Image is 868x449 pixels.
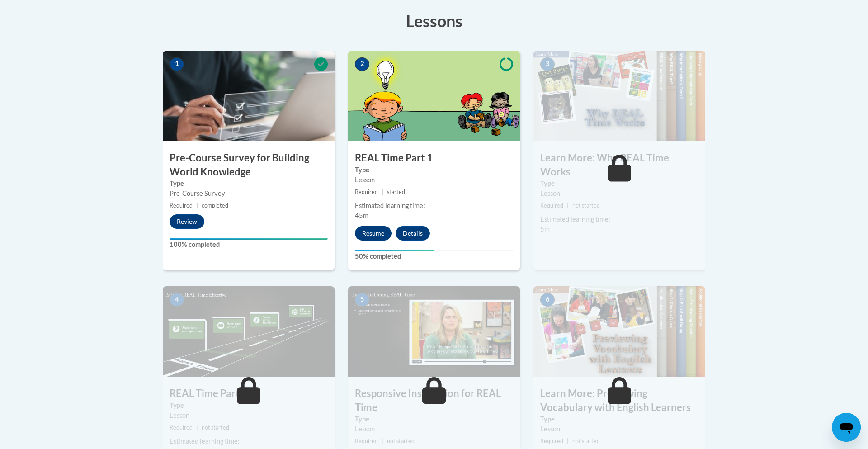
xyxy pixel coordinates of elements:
span: Required [540,438,563,444]
h3: Learn More: Previewing Vocabulary with English Learners [533,387,705,415]
span: | [196,202,198,209]
label: Type [540,179,698,189]
img: Course Image [533,286,705,377]
span: 3 [540,57,555,71]
span: 1 [170,57,184,71]
span: | [196,424,198,431]
button: Resume [355,226,392,241]
img: Course Image [533,51,705,141]
h3: Responsive Instruction for REAL Time [348,387,520,415]
span: | [567,202,569,209]
img: Course Image [163,286,335,377]
div: Pre-Course Survey [170,189,328,199]
span: not started [572,438,600,444]
div: Your progress [355,250,434,251]
div: Estimated learning time: [355,201,513,211]
span: started [387,189,405,195]
span: Required [540,202,563,209]
span: 4 [170,293,184,307]
span: 2 [355,57,369,71]
span: 5 [355,293,369,307]
div: Estimated learning time: [540,214,698,224]
div: Lesson [540,189,698,199]
label: Type [170,401,328,411]
h3: Lessons [163,9,705,32]
label: Type [355,414,513,424]
span: not started [572,202,600,209]
div: Your progress [170,238,328,240]
label: 100% completed [170,240,328,250]
span: not started [202,424,229,431]
div: Lesson [355,424,513,434]
span: 6 [540,293,555,307]
h3: REAL Time Part 2 [163,387,335,401]
span: Required [170,202,193,209]
img: Course Image [348,286,520,377]
div: Lesson [355,175,513,185]
h3: REAL Time Part 1 [348,151,520,165]
span: 5m [540,225,550,233]
div: Estimated learning time: [170,436,328,446]
div: Lesson [540,424,698,434]
div: Lesson [170,411,328,421]
span: completed [202,202,228,209]
button: Review [170,214,204,229]
span: | [382,438,383,444]
span: Required [170,424,193,431]
span: Required [355,438,378,444]
span: Required [355,189,378,195]
label: Type [170,179,328,189]
span: 45m [355,212,368,219]
span: | [382,189,383,195]
img: Course Image [348,51,520,141]
h3: Pre-Course Survey for Building World Knowledge [163,151,335,179]
span: | [567,438,569,444]
h3: Learn More: Why REAL Time Works [533,151,705,179]
label: 50% completed [355,251,513,261]
iframe: Button to launch messaging window [832,413,861,442]
button: Details [396,226,430,241]
label: Type [540,414,698,424]
img: Course Image [163,51,335,141]
label: Type [355,165,513,175]
span: not started [387,438,415,444]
